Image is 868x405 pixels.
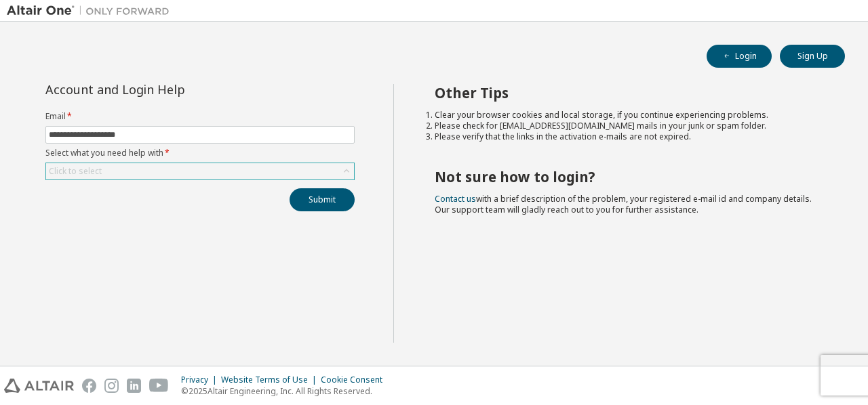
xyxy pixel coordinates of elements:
[46,163,354,179] div: Click to select
[45,111,355,122] label: Email
[707,45,772,68] button: Login
[435,168,821,186] h2: Not sure how to login?
[82,379,96,393] img: facebook.svg
[4,379,74,393] img: altair_logo.svg
[127,379,141,393] img: linkedin.svg
[290,188,355,211] button: Submit
[435,84,821,102] h2: Other Tips
[45,84,293,95] div: Account and Login Help
[7,4,176,18] img: Altair One
[780,45,845,68] button: Sign Up
[181,375,221,385] div: Privacy
[45,148,355,158] label: Select what you need help with
[435,110,821,121] li: Clear your browser cookies and local storage, if you continue experiencing problems.
[435,131,821,142] li: Please verify that the links in the activation e-mails are not expired.
[149,379,169,393] img: youtube.svg
[321,375,391,385] div: Cookie Consent
[435,193,476,205] a: Contact us
[221,375,321,385] div: Website Terms of Use
[435,121,821,131] li: Please check for [EMAIL_ADDRESS][DOMAIN_NAME] mails in your junk or spam folder.
[104,379,119,393] img: instagram.svg
[435,193,812,215] span: with a brief description of the problem, your registered e-mail id and company details. Our suppo...
[49,166,102,177] div: Click to select
[181,385,391,397] p: © 2025 Altair Engineering, Inc. All Rights Reserved.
